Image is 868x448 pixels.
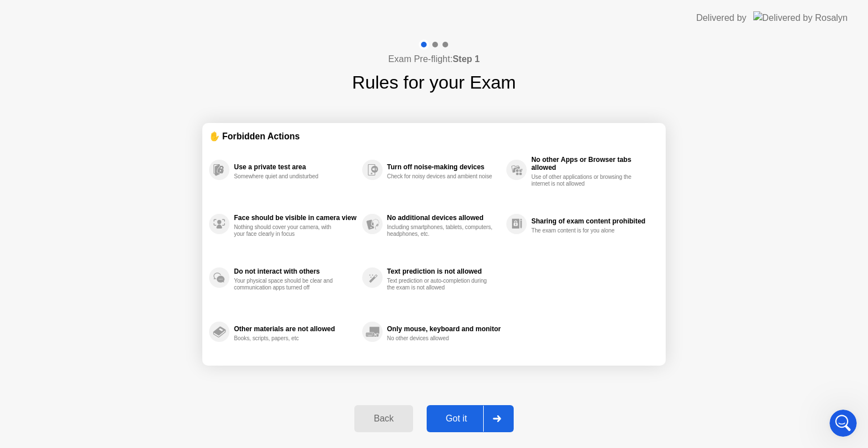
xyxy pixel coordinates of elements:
[23,253,189,277] div: [PERSON_NAME] - Camera Access (Windows)
[23,99,203,138] p: How can I assist you?
[118,190,150,201] div: • [DATE]
[16,249,210,282] div: [PERSON_NAME] - Camera Access (Windows)
[16,282,210,314] div: Downloading & Installing [PERSON_NAME] App (Canvas)
[531,227,638,234] div: The exam content is for you alone
[388,52,480,66] h4: Exam Pre-flight:
[179,372,197,380] span: Help
[16,222,210,244] button: Search for help
[94,372,133,380] span: Messages
[50,190,116,201] div: [PERSON_NAME]
[111,18,133,41] img: Profile image for Abdul
[16,335,210,356] div: System Requirements
[23,80,203,99] p: Hi hi 👋
[23,161,203,173] div: Recent message
[151,344,226,389] button: Help
[387,325,501,333] div: Only mouse, keyboard and monitor
[23,23,88,38] img: logo
[358,414,409,424] div: Back
[23,340,189,352] div: System Requirements
[23,286,189,310] div: Downloading & Installing [PERSON_NAME] App (Canvas)
[75,344,150,389] button: Messages
[234,325,357,333] div: Other materials are not allowed
[830,410,857,437] iframe: Intercom live chat
[234,214,357,222] div: Face should be visible in camera view
[234,224,341,238] div: Nothing should cover your camera, with your face clearly in focus
[50,179,110,188] span: Most welcome.
[234,278,341,291] div: Your physical space should be clear and communication apps turned off
[154,18,176,41] div: Profile image for Tabasum
[387,224,494,238] div: Including smartphones, tablets, computers, headphones, etc.
[132,18,155,41] div: Profile image for Sonny
[16,314,210,335] div: Closing Applications (Windows)
[387,267,501,275] div: Text prediction is not allowed
[352,69,516,96] h1: Rules for your Exam
[753,11,848,24] img: Delivered by Rosalyn
[387,278,494,291] div: Text prediction or auto-completion during the exam is not allowed
[387,163,501,171] div: Turn off noise-making devices
[387,173,494,180] div: Check for noisy devices and ambient noise
[25,372,50,380] span: Home
[12,169,214,210] div: Profile image for AbdulMost welcome.[PERSON_NAME]•[DATE]
[696,11,747,25] div: Delivered by
[430,414,483,424] div: Got it
[531,217,653,225] div: Sharing of exam content prohibited
[387,335,494,342] div: No other devices allowed
[23,178,46,201] img: Profile image for Abdul
[194,18,215,38] div: Close
[234,335,341,342] div: Books, scripts, papers, etc
[209,130,659,143] div: ✋ Forbidden Actions
[23,319,189,331] div: Closing Applications (Windows)
[11,152,215,211] div: Recent messageProfile image for AbdulMost welcome.[PERSON_NAME]•[DATE]
[234,173,341,180] div: Somewhere quiet and undisturbed
[387,214,501,222] div: No additional devices allowed
[23,227,92,239] span: Search for help
[234,163,357,171] div: Use a private test area
[453,54,480,64] b: Step 1
[354,405,413,432] button: Back
[531,156,653,172] div: No other Apps or Browser tabs allowed
[531,174,638,187] div: Use of other applications or browsing the internet is not allowed
[234,267,357,275] div: Do not interact with others
[427,405,514,432] button: Got it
